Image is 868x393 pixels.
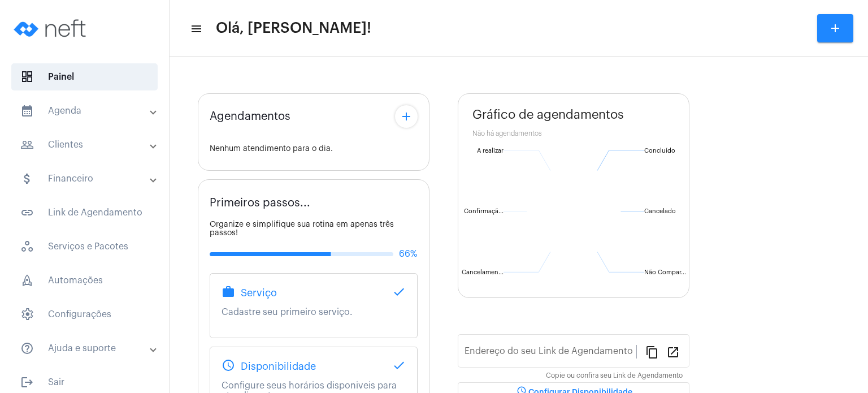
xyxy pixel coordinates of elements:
[644,269,686,275] text: Não Compar...
[465,348,636,359] input: Link
[399,249,418,259] span: 66%
[11,63,158,90] span: Painel
[210,221,394,237] span: Organize e simplifique sua rotina em apenas três passos!
[20,206,34,219] mat-icon: sidenav icon
[210,110,290,123] span: Agendamentos
[11,301,158,328] span: Configurações
[464,208,504,215] text: Confirmaçã...
[20,375,34,389] mat-icon: sidenav icon
[20,274,34,287] span: sidenav icon
[392,285,406,299] mat-icon: done
[20,308,34,321] span: sidenav icon
[477,148,504,154] text: A realizar
[20,104,151,118] mat-panel-title: Agenda
[20,138,151,152] mat-panel-title: Clientes
[828,21,842,35] mat-icon: add
[216,19,371,37] span: Olá, [PERSON_NAME]!
[462,269,504,275] text: Cancelamen...
[20,342,34,355] mat-icon: sidenav icon
[472,108,624,122] span: Gráfico de agendamentos
[7,165,169,192] mat-expansion-panel-header: sidenav iconFinanceiro
[644,148,675,154] text: Concluído
[7,131,169,158] mat-expansion-panel-header: sidenav iconClientes
[20,342,151,355] mat-panel-title: Ajuda e suporte
[666,345,680,359] mat-icon: open_in_new
[546,372,683,380] mat-hint: Copie ou confira seu Link de Agendamento
[222,285,235,299] mat-icon: work
[11,267,158,294] span: Automações
[20,104,34,118] mat-icon: sidenav icon
[11,233,158,260] span: Serviços e Pacotes
[222,307,406,317] p: Cadastre seu primeiro serviço.
[400,110,413,123] mat-icon: add
[20,138,34,152] mat-icon: sidenav icon
[645,345,659,359] mat-icon: content_copy
[20,172,151,185] mat-panel-title: Financeiro
[222,359,235,372] mat-icon: schedule
[9,6,94,51] img: logo-neft-novo-2.png
[210,197,310,209] span: Primeiros passos...
[190,22,201,36] mat-icon: sidenav icon
[392,359,406,372] mat-icon: done
[20,172,34,185] mat-icon: sidenav icon
[20,240,34,253] span: sidenav icon
[644,208,676,214] text: Cancelado
[20,70,34,84] span: sidenav icon
[7,335,169,362] mat-expansion-panel-header: sidenav iconAjuda e suporte
[7,97,169,124] mat-expansion-panel-header: sidenav iconAgenda
[210,145,418,153] div: Nenhum atendimento para o dia.
[11,199,158,226] span: Link de Agendamento
[241,361,316,372] span: Disponibilidade
[241,287,277,299] span: Serviço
